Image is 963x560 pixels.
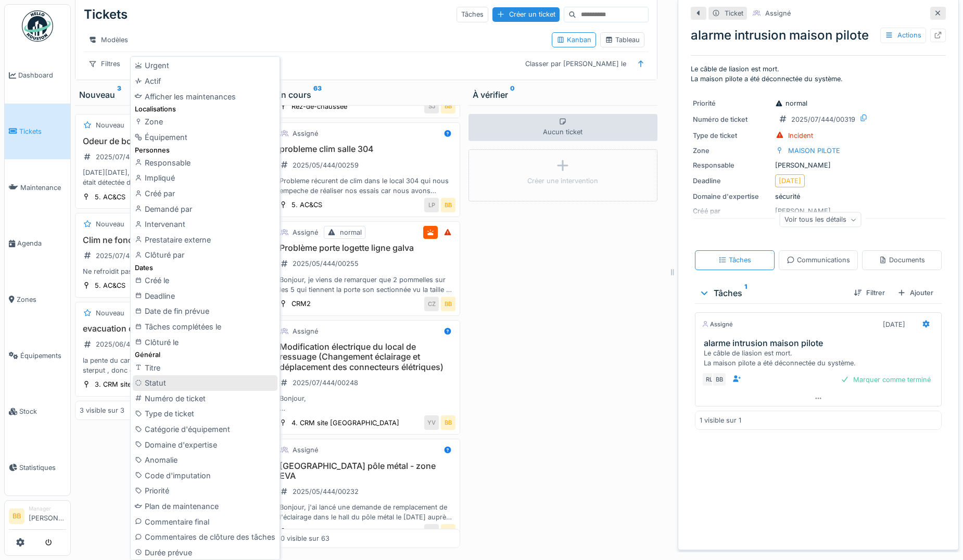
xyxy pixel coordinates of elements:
div: Code d'imputation [133,468,277,483]
div: Impliqué [133,170,277,186]
div: Domaine d'expertise [133,437,277,453]
div: En cours [276,88,456,101]
div: Le câble de liasion est mort. La maison pilote a été déconnectée du système. [704,348,937,368]
div: Rez-de-chaussée [292,527,347,537]
div: [DATE] [883,320,905,329]
div: Kanban [556,35,591,45]
p: Le câble de liasion est mort. La maison pilote a été déconnectée du système. [691,64,946,84]
div: Responsable [693,160,771,170]
div: BB [441,415,455,430]
div: Nouveau [96,308,124,318]
div: Assigné [702,320,733,329]
span: Dashboard [18,70,66,80]
div: Classer par [PERSON_NAME] le [521,56,631,71]
div: RL [702,372,716,387]
div: sécurité [693,192,944,201]
div: normal [340,227,362,237]
div: Créé le [133,273,277,288]
h3: Clim ne fonctionne pas bien [80,235,259,245]
span: Zones [17,295,66,304]
div: Clôturé le [133,335,277,350]
sup: 63 [313,88,322,101]
div: alarme intrusion maison pilote [691,26,946,45]
div: 2025/07/444/00363 [96,152,161,162]
div: MAISON PILOTE [788,146,840,156]
div: YV [424,415,439,430]
div: Prestataire externe [133,232,277,248]
sup: 3 [117,88,121,101]
div: Actions [880,28,926,43]
h3: Problème porte logette ligne galva [276,243,455,253]
div: 2025/07/444/00248 [293,378,358,388]
div: Tâches complétées le [133,319,277,335]
div: Intervenant [133,217,277,232]
div: Priorité [693,98,771,108]
div: Ajouter [893,286,937,300]
div: Catégorie d'équipement [133,422,277,437]
div: Marquer comme terminé [837,373,935,387]
h3: [GEOGRAPHIC_DATA] pôle métal - zone EVA [276,461,455,481]
h3: evacuation douche ETP [80,324,259,334]
div: Filtrer [850,286,889,300]
div: 3 visible sur 3 [80,405,124,415]
div: 2025/06/444/00306 [96,339,162,349]
div: 4. CRM site [GEOGRAPHIC_DATA] [292,418,399,428]
span: Équipements [20,351,66,361]
div: Plan de maintenance [133,499,277,514]
div: Rez-de-chaussée [292,101,347,111]
div: [DATE] [779,176,801,186]
div: Titre [133,360,277,376]
div: Demandé par [133,201,277,217]
div: SJ [424,99,439,113]
div: Documents [879,255,925,265]
div: Tâches [718,255,751,265]
div: Modèles [84,32,133,47]
div: Tickets [84,1,128,28]
div: 40 visible sur 63 [276,533,330,543]
sup: 0 [510,88,515,101]
div: Numéro de ticket [693,114,771,124]
span: Agenda [17,238,66,248]
div: Général [133,350,277,360]
div: Afficher les maintenances [133,89,277,105]
h3: alarme intrusion maison pilote [704,338,937,348]
div: Créé par [133,186,277,201]
div: [DATE][DATE], une odeur persistante de bois brûlé était détectée dans la verrière AC&CS. Apparemm... [80,168,259,187]
div: Aucun ticket [468,114,657,141]
div: Nouveau [96,219,124,229]
div: Type de ticket [693,131,771,141]
div: Créer un ticket [492,7,560,21]
div: 2025/07/444/00319 [791,114,855,124]
div: 2025/05/444/00255 [293,259,359,269]
div: Deadline [133,288,277,304]
div: Filtres [84,56,125,71]
div: Tableau [605,35,640,45]
span: Maintenance [20,183,66,193]
div: Assigné [765,8,791,18]
div: Numéro de ticket [133,391,277,406]
div: 5. AC&CS [95,281,125,290]
span: Statistiques [19,463,66,473]
div: CZ [424,297,439,311]
div: normal [775,98,807,108]
div: Anomalie [133,452,277,468]
div: 5. AC&CS [95,192,125,202]
div: 3. CRM site ETP [95,379,146,389]
h3: probleme clim salle 304 [276,144,455,154]
div: Zone [693,146,771,156]
div: Nouveau [96,120,124,130]
span: Stock [19,406,66,416]
div: Assigné [293,326,318,336]
div: 2025/07/444/00339 [96,251,161,261]
div: Tâches [457,7,488,22]
div: Commentaires de clôture des tâches [133,529,277,545]
div: Priorité [133,483,277,499]
div: OG [424,524,439,539]
div: 2025/05/444/00259 [293,160,359,170]
div: Bonjour, j'ai lancé une demande de remplacement de l'éclairage dans le hall du pôle métal le [DAT... [276,502,455,522]
div: Deadline [693,176,771,186]
h3: Modification électrique du local de ressuage (Changement éclairage et déplacement des connecteurs... [276,342,455,372]
div: Ticket [725,8,743,18]
div: Voir tous les détails [780,212,861,227]
div: BB [441,198,455,212]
